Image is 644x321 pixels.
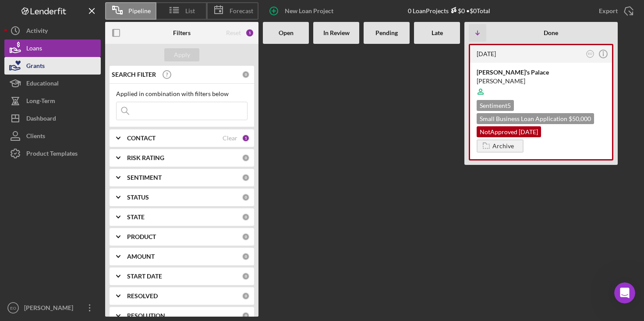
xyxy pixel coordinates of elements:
b: Pending [375,29,398,36]
b: START DATE [127,273,162,280]
div: Product Templates [26,145,78,164]
b: Filters [173,29,191,36]
button: Apply [164,48,199,61]
div: 0 [242,71,250,78]
button: Clients [4,127,101,145]
span: Pipeline [128,7,151,14]
button: Educational [4,75,101,92]
div: Dashboard [26,110,56,129]
button: EO[PERSON_NAME] [4,299,101,317]
div: Reset [226,29,241,36]
div: 0 [242,174,250,182]
div: [PERSON_NAME]'s Palace [477,68,605,77]
button: Grants [4,57,101,75]
div: 0 [242,272,250,280]
span: List [185,7,195,14]
b: CONTACT [127,135,156,142]
b: SEARCH FILTER [112,71,156,78]
b: AMOUNT [127,253,155,260]
time: 2024-10-21 18:37 [477,50,496,57]
button: Activity [4,22,101,39]
div: Long-Term [26,92,55,112]
div: 0 [242,154,250,162]
div: Export [599,2,618,20]
button: Dashboard [4,110,101,127]
text: EO [10,306,16,310]
button: Export [590,2,640,20]
b: In Review [323,29,350,36]
div: 0 [242,233,250,241]
div: Clients [26,127,45,147]
button: Loans [4,39,101,57]
div: 0 [242,213,250,221]
button: Long-Term [4,92,101,110]
div: NotApproved [DATE] [477,126,541,137]
div: 1 [245,29,254,37]
b: Late [432,29,443,36]
button: Archive [477,139,524,153]
div: 1 [242,134,250,142]
div: Activity [26,22,48,42]
div: Grants [26,57,45,77]
div: Educational [26,75,59,94]
button: Product Templates [4,145,101,162]
b: STATUS [127,194,149,201]
div: Apply [174,48,190,61]
a: [DATE]EO[PERSON_NAME]'s Palace[PERSON_NAME]Sentiment5Small Business Loan Application $50,000NotAp... [469,44,613,160]
iframe: Intercom live chat [614,282,635,303]
b: RISK RATING [127,154,164,161]
div: $0 [449,7,465,14]
div: 0 [242,193,250,201]
b: Done [544,29,558,36]
b: PRODUCT [127,233,156,240]
div: [PERSON_NAME] [22,299,79,319]
div: 0 [242,292,250,300]
button: New Loan Project [263,2,342,20]
div: New Loan Project [285,2,333,20]
b: Open [279,29,294,36]
div: [PERSON_NAME] [477,77,605,86]
span: Forecast [230,7,253,14]
div: 0 [242,312,250,320]
div: 0 [242,253,250,260]
b: RESOLVED [127,292,158,300]
div: 0 Loan Projects • $0 Total [408,7,490,14]
div: Sentiment 5 [477,100,514,111]
div: Applied in combination with filters below [116,90,248,97]
div: Loans [26,39,42,59]
b: RESOLUTION [127,312,165,319]
div: Clear [223,135,237,142]
b: SENTIMENT [127,174,162,181]
div: Archive [492,139,514,153]
button: EO [584,48,596,60]
text: EO [588,52,592,55]
b: STATE [127,214,145,221]
div: Small Business Loan Application $50,000 [477,113,594,124]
